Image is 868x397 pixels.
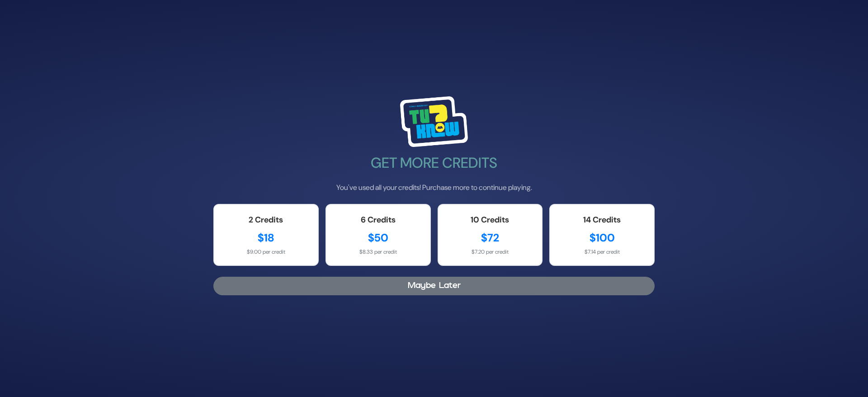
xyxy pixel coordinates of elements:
img: Tournament Logo [400,96,468,147]
div: $100 [559,230,645,246]
div: 6 Credits [335,214,421,226]
button: Maybe Later [213,277,655,295]
div: $50 [335,230,421,246]
div: $18 [223,230,309,246]
div: 2 Credits [223,214,309,226]
div: $72 [448,230,533,246]
div: 10 Credits [448,214,533,226]
div: $8.33 per credit [335,248,421,256]
h2: Get More Credits [213,154,655,171]
div: 14 Credits [559,214,645,226]
p: You've used all your credits! Purchase more to continue playing. [213,182,655,193]
div: $9.00 per credit [223,248,309,256]
div: $7.14 per credit [559,248,645,256]
div: $7.20 per credit [448,248,533,256]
